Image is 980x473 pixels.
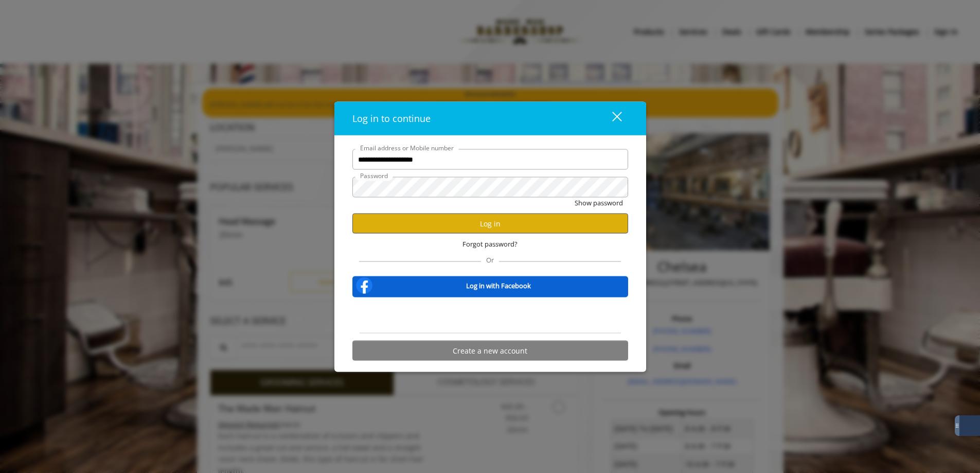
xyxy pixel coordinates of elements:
span: Or [481,255,499,265]
button: Create a new account [352,341,628,361]
img: facebook-logo [354,275,375,296]
div: close dialog [600,111,621,126]
button: Show password [575,198,623,208]
label: Password [355,171,393,181]
label: Email address or Mobile number [355,143,459,153]
span: Forgot password? [462,239,518,250]
span: Log in to continue [352,112,431,125]
button: Log in [352,214,628,234]
button: close dialog [593,108,628,129]
b: Log in with Facebook [466,280,531,291]
input: Email address or Mobile number [352,149,628,170]
input: Password [352,177,628,198]
iframe: Sign in with Google Button [438,304,542,327]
